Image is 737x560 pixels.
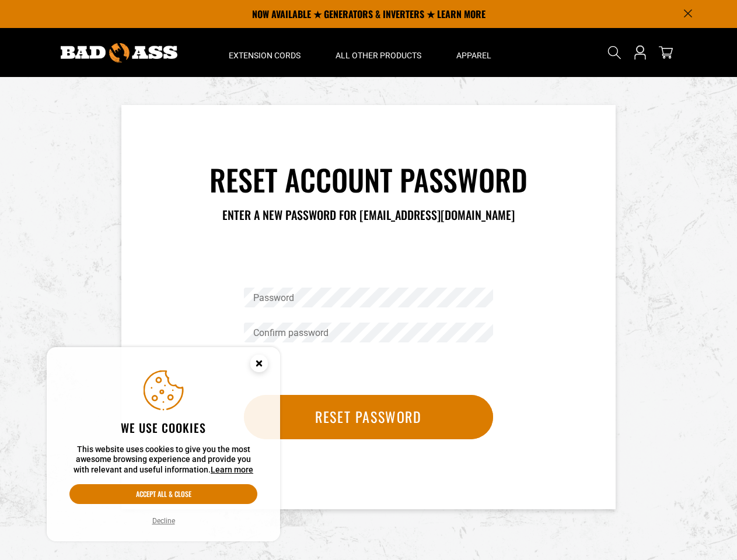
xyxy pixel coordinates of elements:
[456,50,491,61] span: Apparel
[336,50,421,61] span: All Other Products
[229,50,301,61] span: Extension Cords
[69,420,257,435] h2: We use cookies
[211,28,318,77] summary: Extension Cords
[69,484,257,504] button: Accept all & close
[439,28,509,77] summary: Apparel
[61,43,177,62] img: Bad Ass Extension Cords
[149,515,179,527] button: Decline
[244,395,493,439] button: Reset password
[47,347,280,542] aside: Cookie Consent
[318,28,439,77] summary: All Other Products
[177,207,560,222] h2: Enter a new password for [EMAIL_ADDRESS][DOMAIN_NAME]
[177,161,560,198] h1: Reset account password
[69,444,257,475] p: This website uses cookies to give you the most awesome browsing experience and provide you with r...
[605,43,624,62] summary: Search
[211,465,253,474] a: Learn more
